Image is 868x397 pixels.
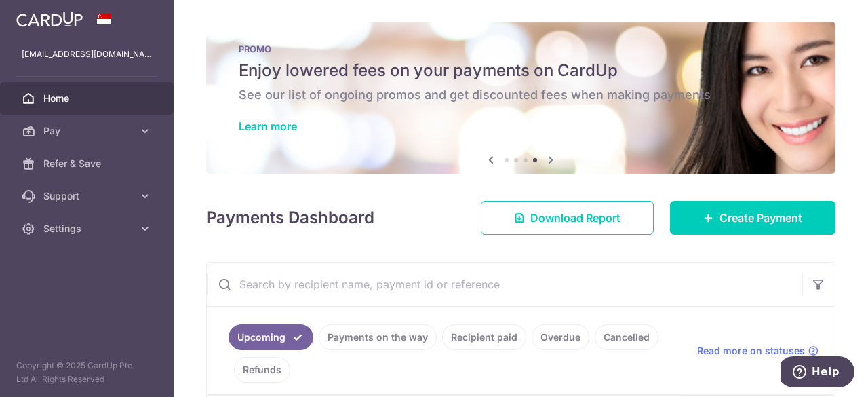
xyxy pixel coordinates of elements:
img: CardUp [16,11,83,27]
span: Pay [43,124,133,138]
p: [EMAIL_ADDRESS][DOMAIN_NAME] [22,48,152,61]
span: Refer & Save [43,157,133,170]
a: Refunds [234,357,290,383]
h6: See our list of ongoing promos and get discounted fees when making payments [239,87,803,103]
a: Learn more [239,119,297,133]
a: Download Report [481,201,654,235]
span: Create Payment [719,210,802,226]
iframe: Opens a widget where you can find more information [781,356,854,390]
a: Create Payment [670,201,835,235]
span: Home [43,92,133,105]
a: Recipient paid [442,324,526,350]
span: Read more on statuses [697,344,805,358]
a: Upcoming [229,324,313,350]
h5: Enjoy lowered fees on your payments on CardUp [239,60,803,81]
input: Search by recipient name, payment id or reference [207,263,802,306]
a: Overdue [532,324,589,350]
span: Download Report [530,210,620,226]
span: Settings [43,222,133,235]
span: Support [43,189,133,203]
a: Read more on statuses [697,344,818,358]
a: Cancelled [595,324,658,350]
h4: Payments Dashboard [206,206,374,230]
p: PROMO [239,43,803,54]
a: Payments on the way [319,324,437,350]
img: Latest Promos banner [206,22,835,174]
